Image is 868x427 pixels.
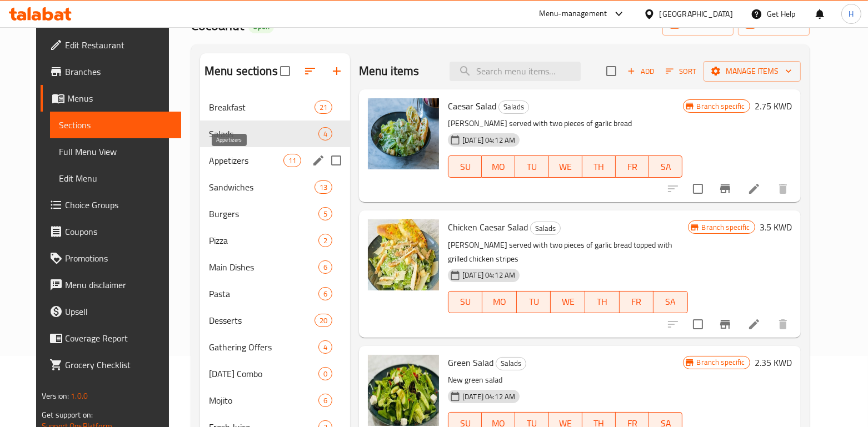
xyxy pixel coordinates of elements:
span: 0 [319,369,332,379]
span: [DATE] 04:12 AM [458,270,520,280]
button: WE [551,291,585,313]
button: delete [770,311,796,338]
button: Branch-specific-item [712,311,739,338]
span: Sort [666,65,696,78]
button: Branch-specific-item [712,175,739,202]
span: [DATE] 04:12 AM [458,135,520,145]
div: Main Dishes6 [200,254,350,280]
p: New green salad [448,373,682,387]
a: Promotions [41,245,181,272]
span: Sandwiches [209,180,315,194]
button: SU [448,155,482,178]
div: Sandwiches13 [200,174,350,200]
div: items [318,340,332,354]
button: WE [549,155,582,178]
button: Sort [663,63,699,80]
button: TH [585,291,620,313]
p: [PERSON_NAME] served with two pieces of garlic bread [448,117,682,130]
div: Gathering Offers [209,340,318,354]
div: Ramadan Combo [209,367,318,380]
span: 21 [315,102,332,113]
button: MO [482,155,515,178]
span: SA [654,159,678,175]
a: Full Menu View [50,138,181,165]
input: search [450,62,581,81]
span: Burgers [209,207,318,220]
span: Salads [531,222,560,235]
div: Salads [496,357,526,370]
span: Edit Menu [59,172,172,185]
div: items [318,394,332,407]
span: Edit Restaurant [65,38,172,52]
span: Upsell [65,305,172,318]
a: Upsell [41,298,181,325]
a: Menu disclaimer [41,272,181,298]
span: MO [487,294,512,310]
span: Breakfast [209,101,315,114]
button: SA [649,155,682,178]
a: Coverage Report [41,325,181,351]
div: Desserts20 [200,307,350,334]
span: 6 [319,395,332,406]
span: Branch specific [697,222,755,233]
span: Green Salad [448,354,493,371]
button: MO [482,291,517,313]
span: Menus [67,92,172,105]
span: Manage items [712,64,792,78]
span: Add item [623,63,659,80]
span: Menu disclaimer [65,278,172,292]
h6: 2.35 KWD [755,355,792,370]
span: SU [453,294,478,310]
p: [PERSON_NAME] served with two pieces of garlic bread topped with grilled chicken stripes [448,238,687,266]
div: Mojito6 [200,387,350,414]
a: Sections [50,112,181,138]
img: Caesar Salad [368,98,439,169]
span: Sections [59,118,172,132]
span: TH [587,159,611,175]
h6: 2.75 KWD [755,98,792,114]
div: Salads [498,101,529,114]
span: 6 [319,289,332,299]
div: items [318,287,332,300]
span: Coupons [65,225,172,238]
span: Select to update [686,313,710,336]
span: Coverage Report [65,331,172,345]
button: TU [515,155,548,178]
button: Add [623,63,659,80]
span: MO [486,159,511,175]
div: Salads4 [200,120,350,147]
span: SU [453,159,477,175]
button: TH [582,155,616,178]
a: Branches [41,58,181,85]
a: Coupons [41,218,181,245]
span: 13 [315,182,332,193]
button: FR [620,291,654,313]
span: import [671,18,725,32]
div: items [318,127,332,140]
span: Select to update [686,177,710,200]
span: 1.0.0 [71,389,88,403]
div: Burgers5 [200,200,350,227]
span: [DATE] Combo [209,367,318,380]
a: Grocery Checklist [41,351,181,378]
span: 4 [319,129,332,139]
span: Add [626,65,656,78]
div: Appetizers11edit [200,147,350,174]
span: TU [521,294,547,310]
span: [DATE] 04:12 AM [458,391,520,402]
div: Main Dishes [209,260,318,274]
span: Pasta [209,287,318,300]
button: Manage items [704,61,801,82]
span: Mojito [209,394,318,407]
span: 2 [319,235,332,246]
div: Breakfast21 [200,94,350,120]
div: Salads [209,127,318,140]
span: Branch specific [692,101,750,112]
span: Get support on: [42,408,93,422]
img: Green Salad [368,355,439,426]
button: delete [770,175,796,202]
div: [GEOGRAPHIC_DATA] [660,8,733,20]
